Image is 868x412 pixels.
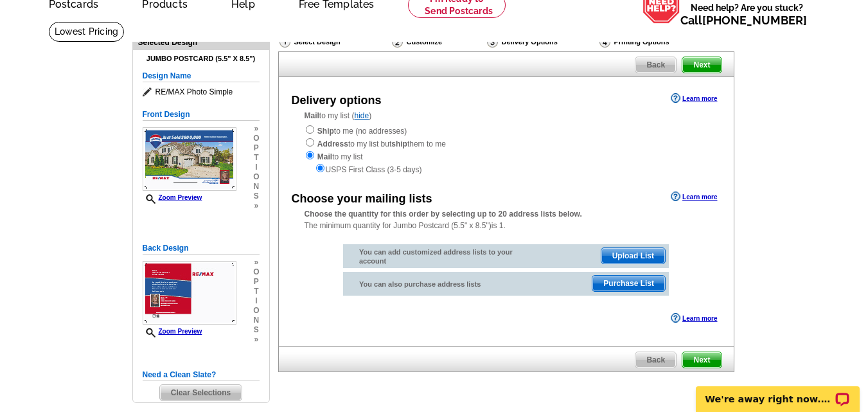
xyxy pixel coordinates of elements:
span: n [253,316,259,325]
span: Purchase List [592,276,665,291]
div: Printing Options [598,35,713,48]
span: Next [682,57,721,73]
img: Select Design [279,36,290,48]
span: i [253,163,259,172]
span: » [253,258,259,267]
a: Back [635,57,677,73]
strong: Mail [305,111,319,120]
div: Delivery options [292,92,382,109]
span: Clear Selections [160,385,242,400]
a: Zoom Preview [143,194,202,201]
div: Selected Design [133,36,269,48]
span: o [253,267,259,277]
a: Learn more [671,192,717,202]
span: Upload List [601,248,665,264]
span: » [253,124,259,134]
span: i [253,296,259,306]
div: Choose your mailing lists [292,190,432,208]
h5: Design Name [143,70,260,82]
a: Learn more [671,93,717,103]
h4: Jumbo Postcard (5.5" x 8.5") [143,55,260,63]
strong: Mail [317,152,332,161]
div: You can also purchase address lists [343,272,529,292]
span: o [253,134,259,143]
strong: Ship [317,127,334,136]
div: The minimum quantity for Jumbo Postcard (5.5" x 8.5")is 1. [279,208,734,231]
div: Delivery Options [486,35,598,51]
strong: ship [391,139,407,148]
span: n [253,182,259,192]
a: hide [355,111,369,120]
strong: Choose the quantity for this order by selecting up to 20 address lists below. [305,210,582,219]
span: Back [635,57,676,73]
span: t [253,153,259,163]
span: Need help? Are you stuck? [680,1,813,27]
span: Back [635,352,676,368]
div: to my list ( ) [279,110,734,175]
img: Printing Options & Summary [599,36,610,48]
h5: Back Design [143,242,260,255]
img: small-thumb.jpg [143,127,236,191]
a: Zoom Preview [143,328,202,335]
div: You can add customized address lists to your account [343,244,529,269]
img: small-thumb.jpg [143,261,236,325]
a: Learn more [671,313,717,323]
span: o [253,172,259,182]
h5: Front Design [143,109,260,121]
span: RE/MAX Photo Simple [143,85,260,98]
h5: Need a Clean Slate? [143,369,260,381]
img: Customize [392,36,403,48]
a: Back [635,352,677,368]
strong: Address [317,139,348,148]
span: s [253,325,259,335]
span: Next [682,352,721,368]
span: t [253,287,259,296]
span: o [253,306,259,316]
div: Customize [391,35,486,51]
span: » [253,335,259,345]
span: p [253,143,259,153]
span: p [253,277,259,287]
span: s [253,192,259,201]
div: Select Design [278,35,391,51]
img: Delivery Options [487,36,498,48]
span: Call [680,13,807,27]
a: [PHONE_NUMBER] [702,13,807,27]
div: to me (no addresses) to my list but them to me to my list [305,124,708,175]
iframe: LiveChat chat widget [687,372,868,412]
div: USPS First Class (3-5 days) [305,163,708,175]
span: » [253,201,259,211]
